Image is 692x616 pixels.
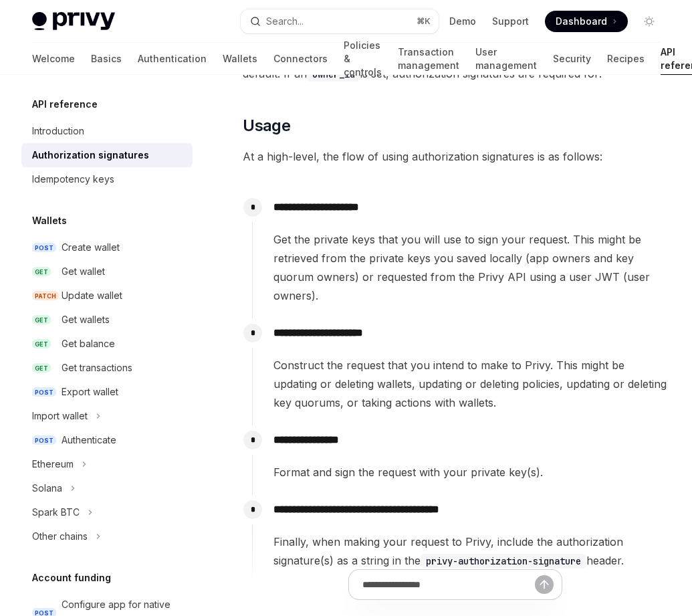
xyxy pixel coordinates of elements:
div: Get wallet [62,264,105,280]
h5: Account funding [32,570,111,586]
a: Demo [449,15,476,28]
span: GET [32,363,51,373]
a: User management [475,43,537,75]
h5: API reference [32,96,98,112]
span: GET [32,267,51,277]
span: POST [32,243,56,253]
a: Security [553,43,591,75]
button: Toggle Import wallet section [21,404,193,428]
a: Introduction [21,119,193,143]
span: GET [32,339,51,349]
span: Construct the request that you intend to make to Privy. This might be updating or deleting wallet... [273,356,667,412]
a: GETGet balance [21,332,193,356]
a: PATCHUpdate wallet [21,284,193,308]
a: GETGet wallets [21,308,193,332]
span: Get the private keys that you will use to sign your request. This might be retrieved from the pri... [273,230,667,305]
div: Authenticate [62,432,116,448]
a: Policies & controls [344,43,382,75]
div: Get balance [62,336,115,352]
div: Search... [266,13,304,29]
div: Create wallet [62,239,120,255]
input: Ask a question... [362,570,535,599]
button: Open search [241,9,439,33]
span: Finally, when making your request to Privy, include the authorization signature(s) as a string in... [273,532,667,570]
span: Usage [243,115,290,136]
button: Toggle Other chains section [21,524,193,548]
a: GETGet transactions [21,356,193,380]
a: Authentication [138,43,207,75]
div: Get transactions [62,360,132,376]
a: Welcome [32,43,75,75]
div: Export wallet [62,384,118,400]
a: Recipes [607,43,645,75]
a: Support [492,15,529,28]
a: GETGet wallet [21,260,193,284]
button: Toggle Ethereum section [21,452,193,476]
div: Import wallet [32,408,88,424]
span: At a high-level, the flow of using authorization signatures is as follows: [243,147,668,166]
a: Connectors [273,43,328,75]
div: Authorization signatures [32,147,149,163]
code: privy-authorization-signature [421,554,586,569]
span: POST [32,387,56,397]
a: POSTAuthenticate [21,428,193,452]
span: PATCH [32,291,59,301]
img: light logo [32,12,115,31]
span: GET [32,315,51,325]
div: Ethereum [32,456,74,472]
span: Dashboard [556,15,607,28]
a: Basics [91,43,122,75]
a: POSTExport wallet [21,380,193,404]
div: Solana [32,480,62,496]
div: Idempotency keys [32,171,114,187]
div: Introduction [32,123,84,139]
div: Other chains [32,528,88,544]
div: Format and sign the request with your private key(s). [273,463,667,482]
h5: Wallets [32,213,67,229]
a: Wallets [223,43,257,75]
a: Dashboard [545,11,628,32]
div: Spark BTC [32,504,80,520]
a: Transaction management [398,43,459,75]
button: Send message [535,575,554,594]
div: Update wallet [62,288,122,304]
button: Toggle Spark BTC section [21,500,193,524]
span: ⌘ K [417,16,431,27]
a: POSTCreate wallet [21,235,193,260]
a: Idempotency keys [21,167,193,191]
button: Toggle Solana section [21,476,193,500]
a: Authorization signatures [21,143,193,167]
div: Get wallets [62,312,110,328]
button: Toggle dark mode [639,11,660,32]
span: POST [32,435,56,445]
